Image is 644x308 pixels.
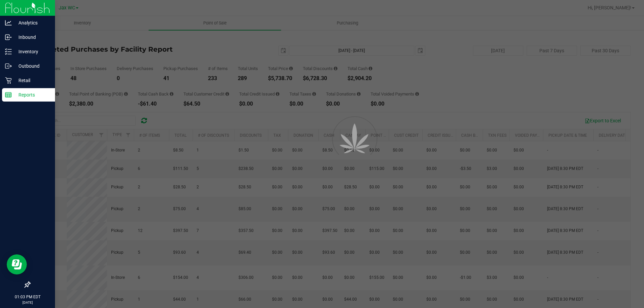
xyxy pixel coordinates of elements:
[12,48,52,56] p: Inventory
[5,19,12,26] inline-svg: Analytics
[5,91,12,98] inline-svg: Reports
[12,62,52,70] p: Outbound
[3,294,52,300] p: 01:03 PM EDT
[12,19,52,27] p: Analytics
[5,63,12,69] inline-svg: Outbound
[12,91,52,99] p: Reports
[5,48,12,55] inline-svg: Inventory
[3,300,52,305] p: [DATE]
[7,254,27,274] iframe: Resource center
[12,76,52,84] p: Retail
[5,34,12,41] inline-svg: Inbound
[12,33,52,41] p: Inbound
[5,77,12,84] inline-svg: Retail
